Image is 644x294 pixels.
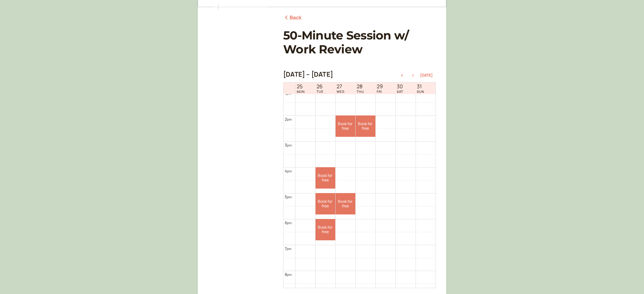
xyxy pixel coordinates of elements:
span: Book for free [336,122,355,131]
span: TUE [316,90,324,93]
span: pm [286,91,291,96]
h1: 50-Minute Session w/ Work Review [283,28,436,56]
a: August 27, 2025 [335,83,346,94]
div: 4 [285,168,292,174]
span: MON [297,90,305,93]
span: 29 [377,83,383,90]
span: SUN [417,90,424,93]
span: 28 [357,83,364,90]
span: 30 [397,83,403,90]
span: 26 [316,83,324,90]
span: 27 [337,83,345,90]
span: Book for free [336,199,355,209]
span: pm [287,221,292,225]
button: [DATE] [420,73,433,78]
span: Book for free [316,199,335,209]
a: August 29, 2025 [375,83,384,94]
span: THU [357,90,364,93]
span: pm [287,195,292,199]
div: 8 [285,271,292,278]
span: pm [287,169,292,173]
span: Book for free [316,225,335,234]
h2: [DATE] – [DATE] [283,71,333,78]
a: August 26, 2025 [315,83,325,94]
span: Book for free [356,122,375,131]
span: SAT [397,90,403,93]
span: pm [287,272,292,277]
span: FRI [377,90,383,93]
a: August 30, 2025 [395,83,405,94]
span: 25 [297,83,305,90]
a: Back [283,14,302,22]
span: pm [287,143,292,147]
span: Book for free [316,173,335,183]
div: 7 [285,245,292,252]
span: pm [287,246,291,251]
a: August 31, 2025 [416,83,426,94]
span: WED [337,90,345,93]
span: pm [287,117,292,122]
div: 2 [285,116,292,122]
div: 6 [285,220,292,226]
a: August 25, 2025 [295,83,306,94]
div: 3 [285,142,292,148]
div: 5 [285,194,292,200]
span: 31 [417,83,424,90]
a: August 28, 2025 [355,83,365,94]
